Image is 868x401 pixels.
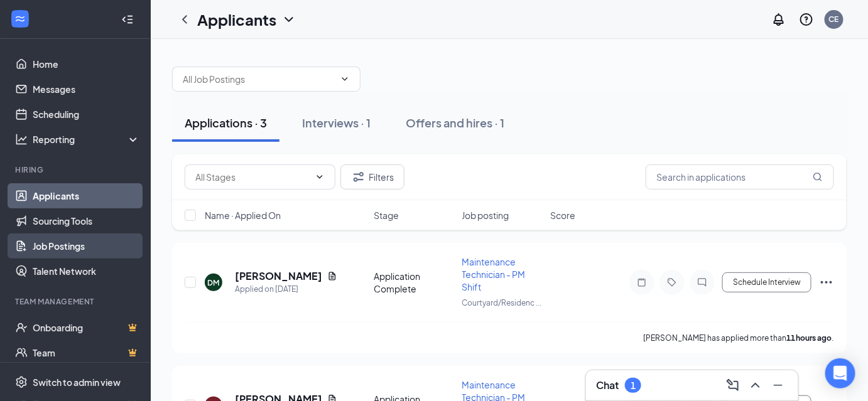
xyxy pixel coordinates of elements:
div: DM [208,277,220,288]
span: Name · Applied On [205,209,281,222]
a: Messages [33,77,140,102]
div: CE [829,14,839,24]
svg: Note [634,277,649,287]
svg: ChevronDown [340,74,350,84]
span: Job posting [462,209,509,222]
svg: Collapse [121,13,134,26]
svg: ChevronLeft [177,12,192,27]
h3: Chat [596,378,619,392]
svg: Filter [351,169,366,184]
div: Offers and hires · 1 [406,115,504,131]
span: Score [550,209,575,222]
svg: QuestionInfo [799,12,814,27]
b: 11 hours ago [786,333,832,343]
div: Interviews · 1 [302,115,371,131]
div: Applications · 3 [185,115,267,131]
svg: ChatInactive [695,277,710,287]
svg: Settings [15,376,28,388]
div: Applied on [DATE] [235,283,337,296]
svg: WorkstreamLogo [14,13,26,25]
a: TeamCrown [33,340,140,365]
svg: Minimize [771,378,786,393]
div: Switch to admin view [33,376,121,388]
svg: ChevronDown [281,12,296,27]
svg: ComposeMessage [725,378,741,393]
a: Talent Network [33,259,140,284]
div: Application Complete [374,270,455,295]
svg: ChevronDown [315,172,325,182]
a: Sourcing Tools [33,208,140,233]
p: [PERSON_NAME] has applied more than . [643,333,834,343]
div: Open Intercom Messenger [825,358,855,388]
h5: [PERSON_NAME] [235,269,322,283]
button: Schedule Interview [722,272,811,292]
svg: MagnifyingGlass [813,172,823,182]
a: Scheduling [33,102,140,127]
div: Hiring [15,164,138,175]
svg: Notifications [771,12,786,27]
button: Filter Filters [340,164,404,190]
svg: Document [327,271,337,281]
a: Job Postings [33,233,140,259]
a: OnboardingCrown [33,315,140,340]
input: All Stages [195,170,310,184]
h1: Applicants [197,9,276,30]
button: ChevronUp [746,375,766,395]
span: Stage [374,209,399,222]
div: 1 [631,380,636,391]
div: Reporting [33,133,141,146]
a: Applicants [33,183,140,208]
button: ComposeMessage [723,375,743,395]
svg: Ellipses [819,275,834,290]
div: Team Management [15,296,138,307]
input: All Job Postings [183,72,335,86]
span: Courtyard/Residenc ... [462,298,542,307]
svg: Tag [665,277,680,287]
span: Maintenance Technician - PM Shift [462,256,526,292]
svg: Analysis [15,133,28,146]
button: Minimize [768,375,788,395]
a: Home [33,51,140,77]
input: Search in applications [646,164,834,190]
svg: ChevronUp [748,378,763,393]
